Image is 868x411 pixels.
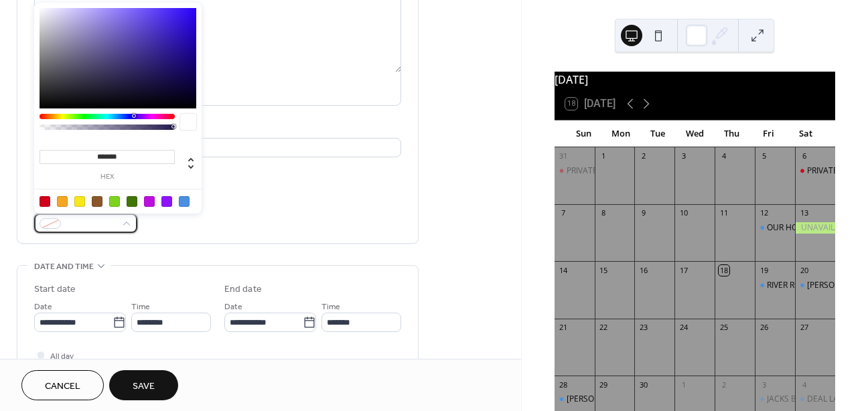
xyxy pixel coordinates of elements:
span: All day [50,349,74,363]
div: 4 [719,151,729,161]
div: FRANKIE FEDS 5-8pm [555,394,595,405]
div: 31 [559,151,569,161]
div: 4 [799,380,809,390]
div: 29 [599,380,609,390]
div: 7 [559,208,569,218]
div: 19 [759,265,769,275]
div: Sat [788,120,824,147]
div: PRIVATE EVENT 1:30-4:30pm [795,165,835,177]
div: DEAL LAKE BAR & CO. 7-10pm [795,394,835,405]
span: Cancel [45,380,80,394]
div: Mon [602,120,639,147]
div: Thu [713,120,750,147]
div: #7ED321 [109,196,120,207]
div: 12 [759,208,769,218]
div: #8B572A [92,196,102,207]
div: #D0021B [40,196,50,207]
div: 25 [719,323,729,333]
div: #4A90E2 [179,196,190,207]
button: Save [109,370,178,400]
div: 2 [719,380,729,390]
div: #417505 [127,196,137,207]
div: [DATE] [555,72,835,88]
div: OUR HOUSE 7-10pm [767,222,844,234]
div: #BD10E0 [144,196,155,207]
div: 18 [719,265,729,275]
div: 15 [599,265,609,275]
div: 23 [638,323,648,333]
div: UNAVAILABLE [795,222,835,234]
div: MAGGIE'S TIKI BAR (RAIN OR SHINE) [795,280,835,291]
div: 16 [638,265,648,275]
div: RIVER ROCK (INDOOR STAGE) 5:30-8:30pm [755,280,795,291]
div: 5 [759,151,769,161]
span: Date [224,300,242,314]
div: 24 [678,323,689,333]
div: 6 [799,151,809,161]
div: [PERSON_NAME] 5-8pm [567,394,656,405]
div: Sun [565,120,602,147]
div: Location [34,122,399,136]
div: PRIVATE EVENT 5-8pm [567,165,650,177]
div: 22 [599,323,609,333]
div: End date [224,282,262,297]
div: 27 [799,323,809,333]
div: 3 [759,380,769,390]
div: 30 [638,380,648,390]
div: 3 [678,151,689,161]
span: Time [131,300,150,314]
div: Fri [750,120,787,147]
div: JACKS BY THE TRACKS 7-10pm [755,394,795,405]
div: 17 [678,265,689,275]
div: 21 [559,323,569,333]
div: 14 [559,265,569,275]
div: 20 [799,265,809,275]
span: Date [34,300,52,314]
div: 1 [599,151,609,161]
div: PRIVATE EVENT 5-8pm [555,165,595,177]
div: 8 [599,208,609,218]
div: Wed [676,120,713,147]
div: 2 [638,151,648,161]
div: 10 [678,208,689,218]
button: Cancel [21,370,104,400]
div: 1 [678,380,689,390]
div: OUR HOUSE 7-10pm [755,222,795,234]
div: 26 [759,323,769,333]
div: 9 [638,208,648,218]
div: 13 [799,208,809,218]
div: Start date [34,282,76,297]
div: 11 [719,208,729,218]
div: 28 [559,380,569,390]
div: #F5A623 [57,196,68,207]
span: Time [321,300,340,314]
span: Date and time [34,260,94,274]
div: #F8E71C [74,196,85,207]
span: Save [133,380,155,394]
div: #9013FE [161,196,172,207]
div: Tue [639,120,676,147]
label: hex [40,173,175,181]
